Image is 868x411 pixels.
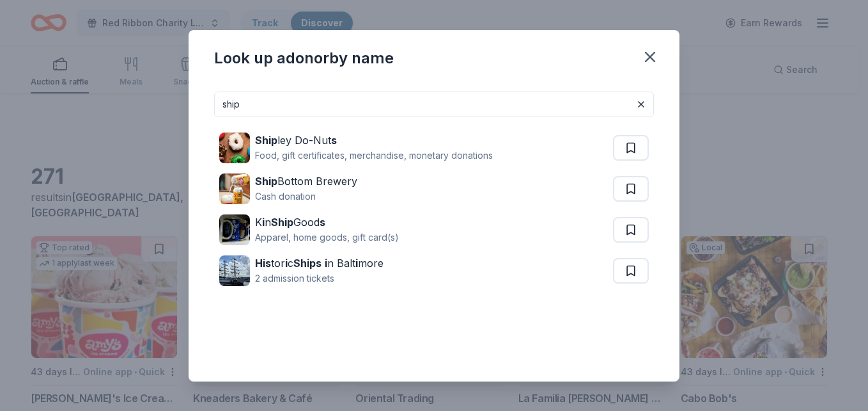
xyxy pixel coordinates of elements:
div: ley Do-Nut [255,133,493,148]
strong: i [285,257,288,270]
img: Image for Shipley Do-Nuts [219,133,250,163]
div: Apparel, home goods, gift card(s) [255,230,399,245]
img: Image for Ship Bottom Brewery [219,173,250,204]
strong: i [262,216,265,229]
strong: Ship [271,216,293,229]
div: 2 admission tickets [255,271,384,286]
strong: Ships [293,257,322,270]
strong: Ship [255,134,277,147]
strong: s [320,216,325,229]
div: tor c n Balt more [255,255,384,271]
div: Cash donation [255,189,357,204]
strong: Ship [255,175,277,188]
strong: i [355,257,358,270]
img: Image for Historic Ships in Baltimore [219,255,250,286]
div: Look up a donor by name [214,48,394,68]
strong: His [255,257,271,270]
strong: s [331,134,337,147]
strong: i [325,257,327,270]
input: Search [214,92,654,117]
div: K n Good [255,214,399,230]
div: Food, gift certificates, merchandise, monetary donations [255,148,493,163]
img: Image for Kin Ship Goods [219,214,250,245]
div: Bottom Brewery [255,173,357,189]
